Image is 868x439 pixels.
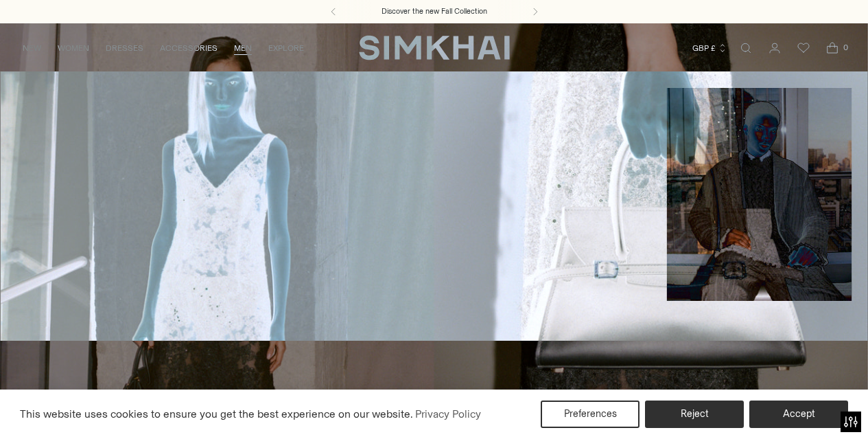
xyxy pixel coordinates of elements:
[382,6,487,17] a: Discover the new Fall Collection
[732,34,760,62] a: Open search modal
[359,34,510,61] a: SIMKHAI
[692,33,727,63] button: GBP £
[234,33,252,63] a: MEN
[160,33,218,63] a: ACCESSORIES
[819,34,846,62] a: Open cart modal
[761,34,788,62] a: Go to the account page
[541,401,640,428] button: Preferences
[58,33,89,63] a: WOMEN
[790,34,817,62] a: Wishlist
[106,33,143,63] a: DRESSES
[23,33,41,63] a: NEW
[645,401,744,428] button: Reject
[413,404,483,425] a: Privacy Policy (opens in a new tab)
[268,33,304,63] a: EXPLORE
[20,407,413,420] span: This website uses cookies to ensure you get the best experience on our website.
[839,41,852,54] span: 0
[749,401,848,428] button: Accept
